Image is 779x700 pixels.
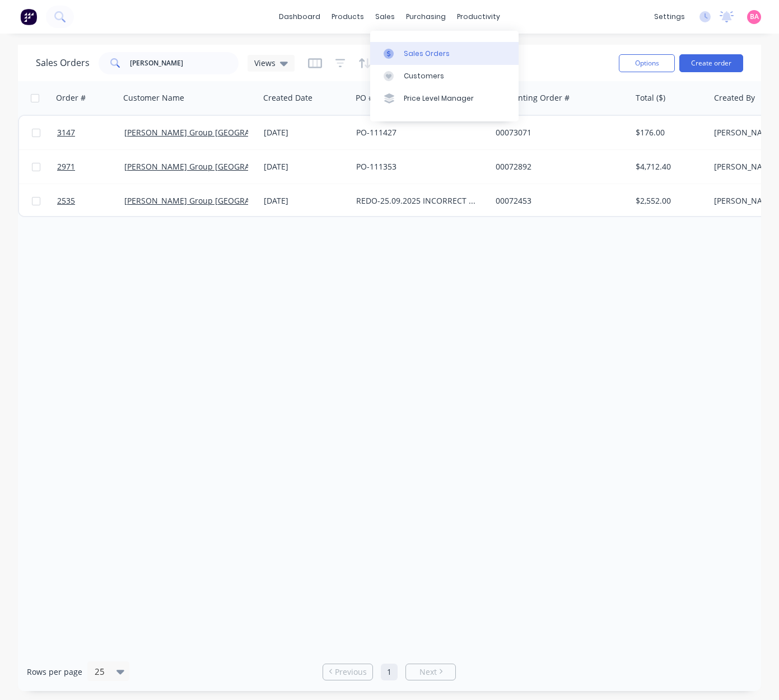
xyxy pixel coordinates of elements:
[496,161,620,172] div: 00072892
[370,65,519,87] a: Customers
[636,195,701,206] div: $2,552.00
[370,87,519,110] a: Price Level Manager
[404,49,450,59] div: Sales Orders
[636,161,701,172] div: $4,712.40
[750,12,759,22] span: BA
[323,666,372,678] a: Previous page
[326,8,370,25] div: products
[619,54,675,72] button: Options
[451,8,506,25] div: productivity
[57,150,124,184] a: 2971
[57,195,75,206] span: 2535
[57,184,124,218] a: 2535
[356,195,481,206] div: REDO-25.09.2025 INCORRECT COLOUR PO-111138
[124,195,292,206] a: [PERSON_NAME] Group [GEOGRAPHIC_DATA]
[20,8,37,25] img: Factory
[56,92,86,104] div: Order #
[636,92,665,104] div: Total ($)
[57,161,75,172] span: 2971
[649,8,691,25] div: settings
[273,8,326,25] a: dashboard
[264,161,347,172] div: [DATE]
[130,52,239,74] input: Search...
[496,92,570,104] div: Accounting Order #
[356,127,481,138] div: PO-111427
[636,127,701,138] div: $176.00
[679,54,743,72] button: Create order
[404,71,444,81] div: Customers
[318,664,460,680] ul: Pagination
[496,127,620,138] div: 00073071
[36,58,90,68] h1: Sales Orders
[370,8,400,25] div: sales
[263,92,312,104] div: Created Date
[496,195,620,206] div: 00072453
[404,93,474,104] div: Price Level Manager
[264,127,347,138] div: [DATE]
[57,127,75,138] span: 3147
[335,666,367,678] span: Previous
[419,666,437,678] span: Next
[356,92,374,104] div: PO #
[714,92,755,104] div: Created By
[27,666,82,678] span: Rows per page
[123,92,184,104] div: Customer Name
[381,664,398,680] a: Page 1 is your current page
[124,161,292,172] a: [PERSON_NAME] Group [GEOGRAPHIC_DATA]
[356,161,481,172] div: PO-111353
[400,8,451,25] div: purchasing
[370,42,519,64] a: Sales Orders
[124,127,292,138] a: [PERSON_NAME] Group [GEOGRAPHIC_DATA]
[57,116,124,149] a: 3147
[254,57,276,69] span: Views
[264,195,347,206] div: [DATE]
[406,666,455,678] a: Next page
